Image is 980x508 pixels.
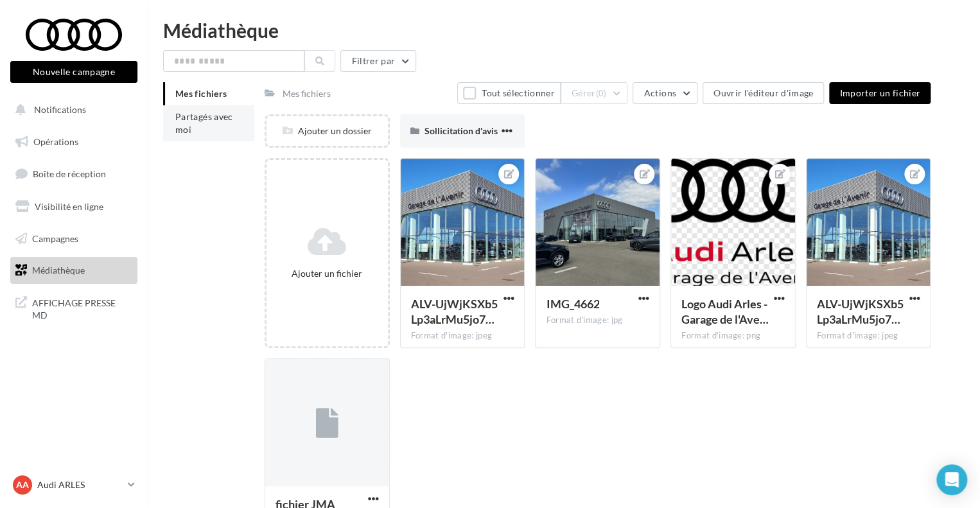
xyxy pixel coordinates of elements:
[10,473,137,497] a: AA Audi ARLES
[272,267,383,280] div: Ajouter un fichier
[596,88,607,98] span: (0)
[37,478,123,491] p: Audi ARLES
[32,232,78,243] span: Campagnes
[32,294,132,322] span: AFFICHAGE PRESSE MD
[681,297,769,326] span: Logo Audi Arles - Garage de l'Avenir (002) (1)
[817,297,904,326] span: ALV-UjWjKSXb5Lp3aLrMu5jo74SZJlnmYkjqaQgvrkoUMH3-mop-1l-u
[35,201,103,212] span: Visibilité en ligne
[424,125,498,136] span: Sollicitation d'avis
[33,136,78,147] span: Opérations
[561,82,628,104] button: Gérer(0)
[457,82,560,104] button: Tout sélectionner
[839,87,920,98] span: Importer un fichier
[267,125,388,137] div: Ajouter un dossier
[546,315,649,326] div: Format d'image: jpg
[681,330,785,342] div: Format d'image: png
[163,21,965,40] div: Médiathèque
[8,289,140,327] a: AFFICHAGE PRESSE MD
[829,82,931,104] button: Importer un fichier
[32,265,85,276] span: Médiathèque
[411,330,514,342] div: Format d'image: jpeg
[633,82,697,104] button: Actions
[33,168,106,179] span: Boîte de réception
[175,88,227,99] span: Mes fichiers
[936,464,967,495] div: Open Intercom Messenger
[643,87,676,98] span: Actions
[340,50,416,72] button: Filtrer par
[10,61,137,83] button: Nouvelle campagne
[8,160,140,188] a: Boîte de réception
[411,297,498,326] span: ALV-UjWjKSXb5Lp3aLrMu5jo74SZJlnmYkjqaQgvrkoUMH3-mop-1l-u
[175,111,233,135] span: Partagés avec moi
[16,478,29,491] span: AA
[8,257,140,284] a: Médiathèque
[34,104,86,115] span: Notifications
[817,330,920,342] div: Format d'image: jpeg
[8,128,140,155] a: Opérations
[8,225,140,252] a: Campagnes
[546,297,599,311] span: IMG_4662
[8,193,140,220] a: Visibilité en ligne
[8,96,135,123] button: Notifications
[703,82,824,104] button: Ouvrir l'éditeur d'image
[283,87,331,100] div: Mes fichiers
